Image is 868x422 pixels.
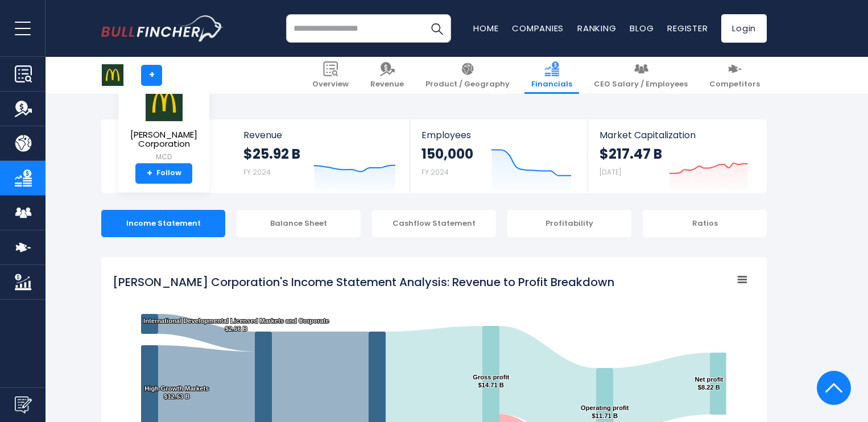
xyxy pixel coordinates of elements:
[101,210,225,237] div: Income Statement
[667,22,708,34] a: Register
[305,57,356,94] a: Overview
[695,376,723,391] text: Net profit $8.22 B
[243,145,300,163] strong: $25.92 B
[600,145,662,163] strong: $217.47 B
[237,210,361,237] div: Balance Sheet
[127,83,201,163] a: [PERSON_NAME] Corporation MCD
[721,14,767,43] a: Login
[312,80,349,89] span: Overview
[141,65,162,86] a: +
[135,163,192,184] a: +Follow
[421,167,449,177] small: FY 2024
[144,385,209,400] text: High-Growth Markets $12.63 B
[113,274,614,290] tspan: [PERSON_NAME] Corporation's Income Statement Analysis: Revenue to Profit Breakdown
[410,119,587,193] a: Employees 150,000 FY 2024
[421,130,576,140] span: Employees
[531,80,572,89] span: Financials
[372,210,496,237] div: Cashflow Statement
[102,64,123,86] img: MCD logo
[127,152,200,162] small: MCD
[473,22,498,34] a: Home
[243,167,271,177] small: FY 2024
[600,167,621,177] small: [DATE]
[594,80,688,89] span: CEO Salary / Employees
[370,80,404,89] span: Revenue
[587,57,695,94] a: CEO Salary / Employees
[512,22,564,34] a: Companies
[524,57,579,94] a: Financials
[127,130,200,149] span: [PERSON_NAME] Corporation
[507,210,631,237] div: Profitability
[232,119,410,193] a: Revenue $25.92 B FY 2024
[243,130,399,140] span: Revenue
[363,57,411,94] a: Revenue
[421,145,473,163] strong: 150,000
[101,15,224,42] img: bullfincher logo
[588,119,766,193] a: Market Capitalization $217.47 B [DATE]
[581,404,629,419] text: Operating profit $11.71 B
[702,57,767,94] a: Competitors
[101,15,224,42] a: Go to homepage
[147,168,152,179] strong: +
[630,22,654,34] a: Blog
[709,80,760,89] span: Competitors
[423,14,451,43] button: Search
[600,130,754,140] span: Market Capitalization
[577,22,616,34] a: Ranking
[643,210,767,237] div: Ratios
[473,374,509,388] text: Gross profit $14.71 B
[144,84,184,122] img: MCD logo
[419,57,516,94] a: Product / Geography
[425,80,510,89] span: Product / Geography
[143,317,329,332] text: International Developmental Licensed Markets and Corporate $2.66 B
